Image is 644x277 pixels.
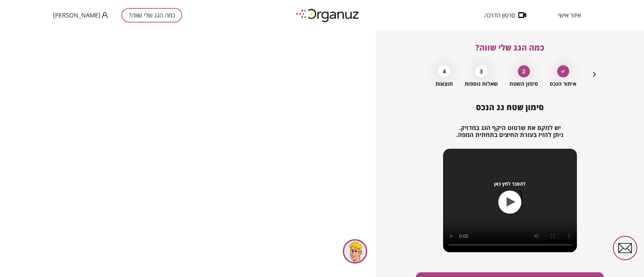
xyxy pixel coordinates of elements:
[438,65,450,77] div: 4
[53,11,108,19] button: [PERSON_NAME]
[291,6,365,24] img: logo
[550,81,576,87] span: איתור הנכס
[558,12,581,18] span: איזור אישי
[548,12,591,18] button: איזור אישי
[494,181,526,187] span: להסבר לחץ כאן
[475,42,544,53] span: כמה הגג שלי שווה?
[435,81,453,87] span: תוצאות
[475,65,487,77] div: 3
[465,81,498,87] span: שאלות נוספות
[509,81,538,87] span: סימון השטח
[484,12,515,18] span: סרטון הדרכה
[518,65,530,77] div: 2
[53,12,100,18] span: [PERSON_NAME]
[474,12,536,18] button: סרטון הדרכה
[476,101,544,113] span: סימון שטח גג הנכס
[416,124,604,139] h2: יש למקם את שרטוט היקף הגג במדויק. ניתן להזיז בעזרת החיצים בתחתית המפה.
[121,8,182,22] button: כמה הגג שלי שווה?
